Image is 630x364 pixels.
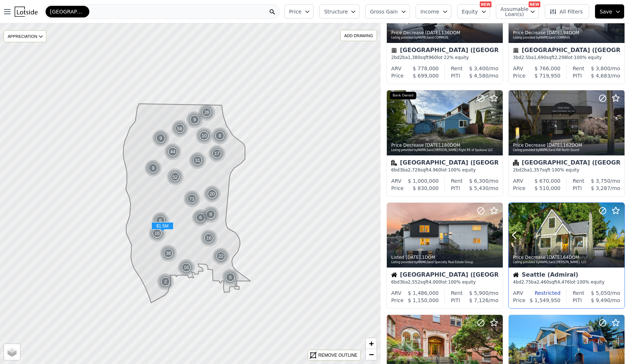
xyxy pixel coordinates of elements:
a: Listed [DATE],1DOMListing provided byNWMLSand Specialty Real Estate GroupHouse[GEOGRAPHIC_DATA] (... [386,202,502,309]
div: Listing provided by NWMLS and COMPASS [391,36,499,40]
div: 9 [186,111,203,128]
div: PITI [451,72,460,79]
img: g2.png [171,119,190,138]
span: $ 3,750 [591,178,610,184]
span: $ 9,490 [591,297,610,303]
div: Price Decrease , 64 DOM [513,254,621,260]
span: $ 5,050 [591,290,610,296]
div: [GEOGRAPHIC_DATA] ([GEOGRAPHIC_DATA]) [391,47,498,55]
div: 6 [192,209,209,226]
a: Price Decrease [DATE],64DOMListing provided byNWMLSand [PERSON_NAME], LLCHouseSeattle (Admiral)4b... [508,202,624,309]
div: 52 [166,168,184,186]
div: Restricted [523,289,560,297]
span: $ 778,000 [413,66,439,71]
div: Price [513,185,525,192]
span: 2,552 [408,280,420,285]
div: PITI [451,297,460,304]
img: g1.png [164,143,182,161]
div: Price Decrease , 94 DOM [513,30,621,36]
div: ARV [513,65,523,72]
span: 1,380 [408,55,420,60]
div: /mo [582,185,620,192]
span: $ 3,287 [591,185,610,191]
img: g1.png [178,259,195,276]
div: PITI [573,72,582,79]
span: $ 699,000 [413,73,439,79]
div: 6 [152,212,169,229]
img: g1.png [198,104,216,121]
div: PITI [451,185,460,192]
span: $ 719,950 [534,73,560,79]
div: APPRECIATION [4,30,46,42]
img: g1.png [222,269,240,286]
span: Income [420,8,439,15]
img: g2.png [166,168,185,186]
div: /mo [584,289,620,297]
div: Listing provided by NWMLS and COMPASS [513,36,621,40]
div: $1.5M [151,222,174,233]
div: ARV [391,289,401,297]
div: Listed , 1 DOM [391,254,499,260]
span: $ 830,000 [413,185,439,191]
img: g1.png [202,206,220,223]
div: /mo [460,297,498,304]
div: 17 [208,145,226,162]
div: 9 [144,159,162,177]
button: Equity [457,4,490,19]
span: Gross Gain [370,8,398,15]
span: Price [289,8,302,15]
div: Listing provided by NWMLS and Specialty Real Estate Group [391,260,499,265]
span: $ 5,430 [469,185,489,191]
time: 2025-09-13 00:39 [425,143,440,148]
div: 2 bd 2 ba sqft lot · 22% equity [391,55,498,60]
div: 36 [160,245,177,262]
span: $ 4,580 [469,73,489,79]
div: /mo [584,65,620,72]
div: /mo [582,72,620,79]
img: House [513,272,519,278]
img: g1.png [200,229,218,247]
div: 16 [148,225,166,242]
img: Condominium [513,160,519,166]
img: g2.png [183,190,202,208]
div: ARV [391,65,401,72]
a: Zoom out [366,349,377,360]
a: Zoom in [366,338,377,349]
div: 3 bd 2.5 ba sqft lot · 100% equity [513,55,620,60]
img: Townhouse [391,47,397,53]
a: Price Decrease [DATE],162DOMListing provided byNWMLSand KW North SoundCondominium[GEOGRAPHIC_DATA... [508,90,624,197]
span: 2,298 [555,55,567,60]
div: Price [513,297,525,304]
div: 4 bd 2.75 ba sqft lot · 100% equity [513,279,620,285]
div: Price [391,185,404,192]
span: 4,000 [428,280,441,285]
span: 4,960 [428,167,441,173]
div: Seattle (Admiral) [513,272,620,279]
span: + [369,339,374,348]
span: $ 766,000 [534,66,560,71]
span: $ 1,549,950 [530,297,561,303]
div: 8 [211,127,229,145]
img: g1.png [148,225,166,242]
span: $ 7,126 [469,297,489,303]
div: PITI [573,297,582,304]
span: [GEOGRAPHIC_DATA] [50,8,85,15]
div: Price Decrease , 180 DOM [391,142,499,148]
div: /mo [463,289,498,297]
div: /mo [463,177,498,185]
div: Rent [573,289,584,297]
div: Price Decrease , 136 DOM [391,30,499,36]
div: 31 [189,152,206,169]
div: ARV [513,289,523,297]
div: PITI [573,185,582,192]
span: 4,476 [557,280,570,285]
span: − [369,350,374,359]
img: g1.png [212,248,230,265]
span: $ 3,800 [591,66,610,71]
div: 44 [164,143,182,161]
div: Price [391,72,404,79]
span: $ 1,486,000 [408,290,439,296]
div: ARV [513,177,523,185]
div: /mo [582,297,620,304]
div: ADD DRAWING [341,30,377,41]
